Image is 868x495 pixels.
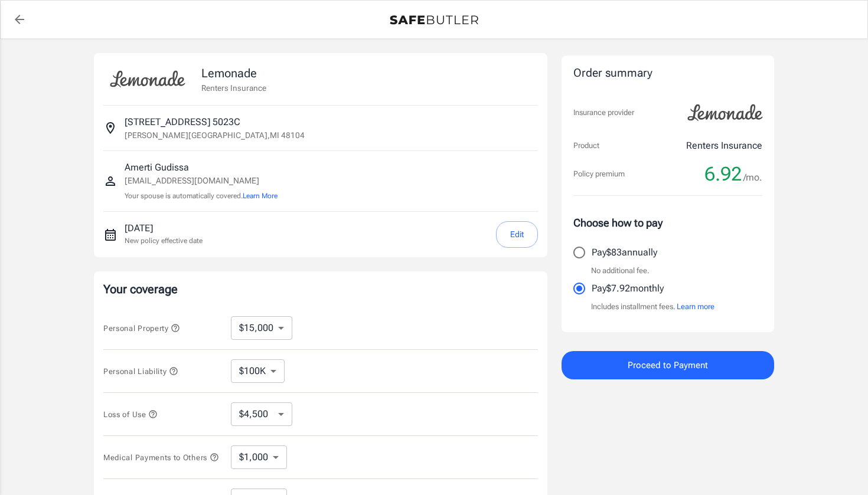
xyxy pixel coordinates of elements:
[686,139,762,153] p: Renters Insurance
[591,265,650,277] p: No additional fee.
[592,281,664,296] p: Pay $7.92 monthly
[592,245,657,260] p: Pay $83 annually
[628,358,708,373] span: Proceed to Payment
[103,367,178,376] span: Personal Liability
[103,450,219,464] button: Medical Payments to Others
[103,281,538,297] p: Your coverage
[125,191,278,202] p: Your spouse is automatically covered.
[8,8,31,31] a: back to quotes
[125,160,278,175] p: Amerti Gudissa
[125,235,203,246] p: New policy effective date
[562,351,774,379] button: Proceed to Payment
[103,121,118,135] svg: Insured address
[103,228,118,242] svg: New policy start date
[743,169,762,186] span: /mo.
[573,215,762,231] p: Choose how to pay
[201,64,266,82] p: Lemonade
[103,321,180,335] button: Personal Property
[243,191,278,201] button: Learn More
[573,107,634,119] p: Insurance provider
[103,364,178,378] button: Personal Liability
[125,175,278,187] p: [EMAIL_ADDRESS][DOMAIN_NAME]
[591,301,714,313] p: Includes installment fees.
[704,162,742,186] span: 6.92
[125,115,240,129] p: [STREET_ADDRESS] 5023C
[390,15,478,25] img: Back to quotes
[496,221,538,248] button: Edit
[103,63,192,96] img: Lemonade
[103,174,118,188] svg: Insured person
[677,301,714,313] button: Learn more
[573,140,599,152] p: Product
[125,221,203,235] p: [DATE]
[573,65,762,82] div: Order summary
[201,82,266,94] p: Renters Insurance
[103,324,180,333] span: Personal Property
[573,168,625,180] p: Policy premium
[103,410,158,419] span: Loss of Use
[125,129,305,141] p: [PERSON_NAME][GEOGRAPHIC_DATA] , MI 48104
[103,453,219,462] span: Medical Payments to Others
[681,96,769,129] img: Lemonade
[103,407,158,421] button: Loss of Use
